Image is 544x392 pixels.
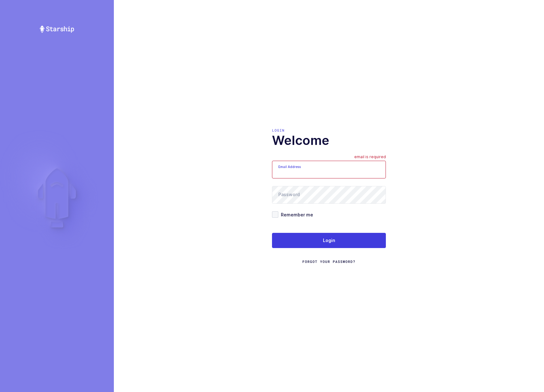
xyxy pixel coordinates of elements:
[272,233,386,248] button: Login
[323,237,335,244] span: Login
[272,161,386,178] input: Email Address
[272,186,386,204] input: Password
[272,133,386,148] h1: Welcome
[39,25,75,33] img: Starship
[302,259,355,264] a: Forgot Your Password?
[272,128,386,133] div: Login
[354,154,386,161] div: email is required
[278,212,313,218] span: Remember me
